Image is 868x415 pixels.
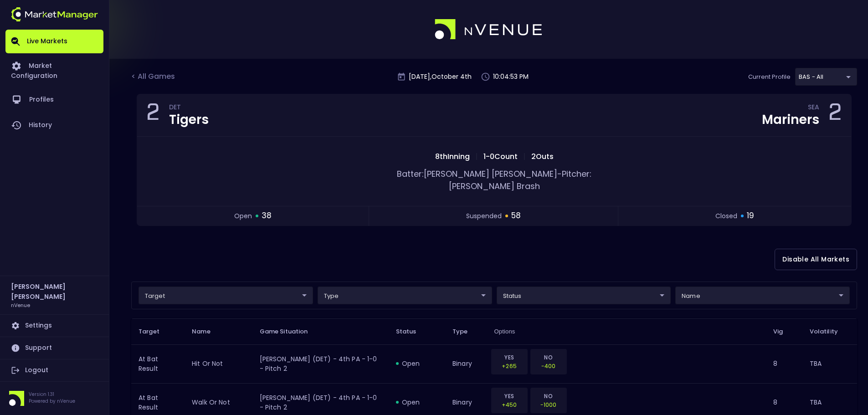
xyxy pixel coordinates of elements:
[5,30,103,53] a: Live Markets
[29,398,75,405] p: Powered by nVenue
[497,392,522,400] p: YES
[511,210,521,222] span: 58
[452,328,480,336] span: Type
[748,72,791,82] p: Current Profile
[262,210,272,222] span: 38
[5,359,103,381] a: Logout
[131,71,177,83] div: < All Games
[409,72,472,82] p: [DATE] , October 4 th
[185,344,252,383] td: hit or not
[536,353,561,362] p: NO
[481,151,520,162] span: 1 - 0 Count
[497,353,522,362] p: YES
[5,53,103,87] a: Market Configuration
[766,344,802,383] td: 8
[802,344,857,383] td: TBA
[675,287,850,304] div: target
[473,151,481,162] span: |
[493,72,529,82] p: 10:04:53 PM
[497,362,522,370] p: +265
[169,105,209,112] div: DET
[432,151,473,162] span: 8th Inning
[529,151,556,162] span: 2 Outs
[397,168,557,179] span: Batter: [PERSON_NAME] [PERSON_NAME]
[139,287,313,304] div: target
[146,102,160,129] div: 2
[5,315,103,337] a: Settings
[828,102,842,129] div: 2
[445,344,487,383] td: binary
[762,113,819,126] div: Mariners
[5,87,103,113] a: Profiles
[536,362,561,370] p: -400
[520,151,529,162] span: |
[5,337,103,359] a: Support
[810,328,850,336] span: Volatility
[252,344,389,383] td: [PERSON_NAME] (DET) - 4th PA - 1-0 - Pitch 2
[396,359,438,368] div: open
[29,391,75,398] p: Version 1.31
[466,211,502,221] span: suspended
[497,287,671,304] div: target
[260,328,320,336] span: Game Situation
[131,344,185,383] td: At Bat Result
[773,328,795,336] span: Vig
[234,211,252,221] span: open
[557,168,562,179] span: -
[5,391,103,406] div: Version 1.31Powered by nVenue
[435,19,543,40] img: logo
[497,400,522,409] p: +450
[795,68,857,86] div: target
[487,318,766,344] th: Options
[396,328,428,336] span: Status
[808,105,819,112] div: SEA
[715,211,737,221] span: closed
[536,392,561,400] p: NO
[396,398,438,407] div: open
[192,328,222,336] span: Name
[169,113,209,126] div: Tigers
[775,249,857,270] button: Disable All Markets
[11,282,98,302] h2: [PERSON_NAME] [PERSON_NAME]
[11,302,30,308] h3: nVenue
[139,328,171,336] span: Target
[536,400,561,409] p: -1000
[747,210,754,222] span: 19
[318,287,492,304] div: target
[11,7,98,21] img: logo
[5,113,103,138] a: History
